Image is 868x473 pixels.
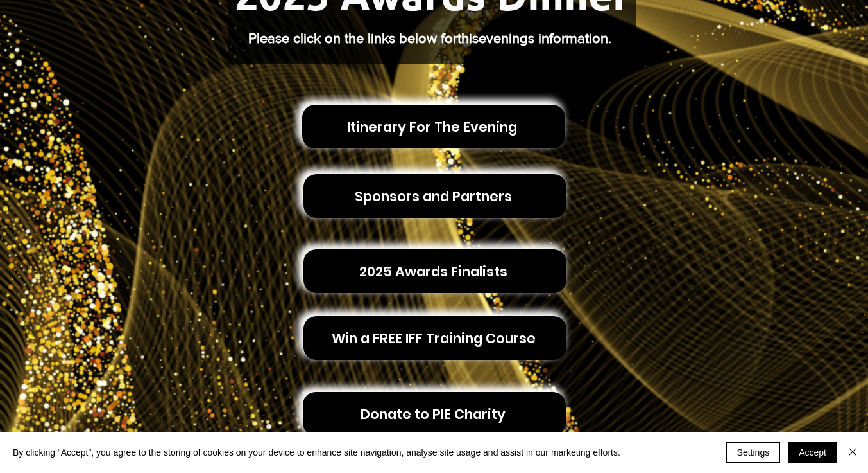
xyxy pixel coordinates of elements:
a: Win a FREE IFF Training Course [303,316,566,360]
span: Sponsors and Partners [355,186,512,206]
a: 2025 Awards Finalists [303,249,566,293]
img: Close [845,444,860,460]
span: evenings information. [479,31,611,46]
a: Sponsors and Partners [303,174,566,218]
span: Donate to PIE Charity [361,404,506,424]
span: Win a FREE IFF Training Course [332,328,536,348]
span: By clicking “Accept”, you agree to the storing of cookies on your device to enhance site navigati... [13,447,620,458]
span: 2025 Awards Finalists [359,262,507,281]
span: this [457,31,479,46]
a: Donate to PIE Charity [303,392,566,436]
span: Please click on the links below for [248,31,457,46]
span: Itinerary For The Evening [347,117,517,137]
button: Accept [788,442,837,463]
a: Itinerary For The Evening [302,105,565,148]
button: Settings [726,442,781,463]
button: Close [845,442,860,463]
